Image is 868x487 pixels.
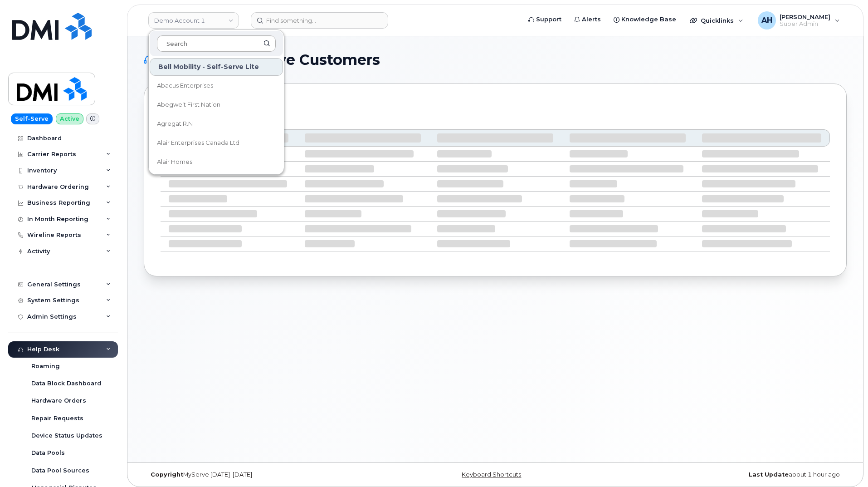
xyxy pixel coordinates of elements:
strong: Copyright [151,471,183,478]
span: Abegweit First Nation [157,100,220,109]
span: Alair Homes [157,157,192,167]
a: Alair Enterprises Canada Ltd [150,134,283,152]
div: about 1 hour ago [612,471,847,478]
a: Alair Homes [150,153,283,171]
div: MyServe [DATE]–[DATE] [144,471,378,478]
span: Alair Enterprises Canada Ltd [157,138,239,148]
strong: Last Update [749,471,789,478]
a: Abegweit First Nation [150,96,283,114]
a: Agregat R.N [150,115,283,133]
span: Abacus Enterprises [157,81,213,90]
a: Keyboard Shortcuts [462,471,521,478]
a: Abacus Enterprises [150,77,283,95]
span: Agregat R.N [157,119,193,128]
input: Search [157,35,276,52]
div: Bell Mobility - Self-Serve Lite [150,58,283,76]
